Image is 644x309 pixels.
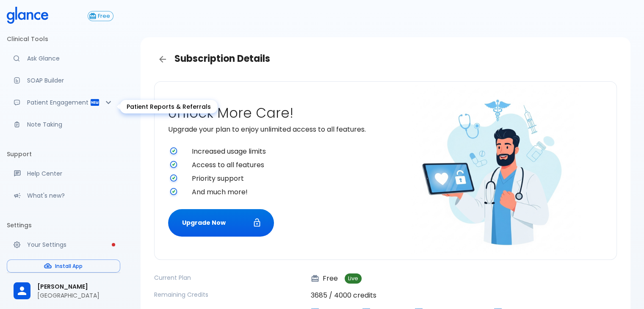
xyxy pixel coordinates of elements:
h3: Subscription Details [154,51,617,68]
a: Get help from our support team [7,164,120,183]
span: And much more! [192,187,382,197]
a: Advanced note-taking [7,115,120,134]
div: [PERSON_NAME][GEOGRAPHIC_DATA] [7,276,120,306]
a: Click to view or change your subscription [88,11,120,21]
span: Access to all features [192,160,382,170]
div: Patient Reports & Referrals [120,100,218,113]
p: Note Taking [27,120,113,129]
a: Back [154,51,171,68]
p: Remaining Credits [154,290,304,299]
p: Your Settings [27,240,113,249]
p: SOAP Builder [27,76,113,85]
p: Patient Engagement [27,98,90,107]
a: Docugen: Compose a clinical documentation in seconds [7,71,120,90]
p: What's new? [27,191,113,200]
p: [GEOGRAPHIC_DATA] [37,291,113,300]
li: Settings [7,215,120,235]
p: Current Plan [154,273,304,282]
p: Upgrade your plan to enjoy unlimited access to all features. [168,124,382,135]
button: Free [88,11,113,21]
li: Clinical Tools [7,29,120,49]
button: Upgrade Now [168,209,274,237]
span: Live [345,276,362,282]
img: doctor-unlocking-care [411,85,580,254]
span: [PERSON_NAME] [37,282,113,291]
a: Please complete account setup [7,235,120,254]
div: Recent updates and feature releases [7,186,120,205]
p: Free [311,273,338,284]
div: Patient Reports & Referrals [7,93,120,112]
p: Help Center [27,169,113,178]
li: Support [7,144,120,164]
p: 3685 / 4000 credits [311,290,617,301]
h2: Unlock More Care! [168,105,382,121]
a: Moramiz: Find ICD10AM codes instantly [7,49,120,68]
button: Install App [7,259,120,273]
span: Increased usage limits [192,146,382,157]
span: Priority support [192,174,382,184]
p: Ask Glance [27,54,113,63]
span: Free [95,13,113,19]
